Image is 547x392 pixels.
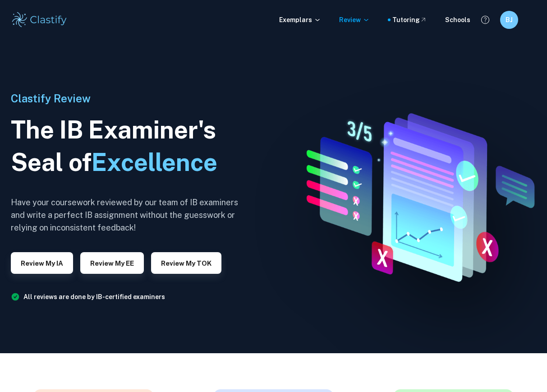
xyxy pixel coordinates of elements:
[11,252,73,274] button: Review my IA
[445,15,470,25] a: Schools
[92,148,217,176] span: Excellence
[478,12,493,28] button: Help and Feedback
[285,106,547,287] img: IA Review hero
[80,252,144,274] button: Review my EE
[11,196,245,234] h6: Have your coursework reviewed by our team of IB examiners and write a perfect IB assignment witho...
[504,15,515,25] h6: BJ
[151,252,221,274] button: Review my TOK
[11,90,245,106] h6: Clastify Review
[339,15,370,25] p: Review
[23,293,165,300] a: All reviews are done by IB-certified examiners
[279,15,321,25] p: Exemplars
[392,15,427,25] a: Tutoring
[500,11,518,29] button: BJ
[11,114,245,179] h1: The IB Examiner's Seal of
[11,11,68,29] img: Clastify logo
